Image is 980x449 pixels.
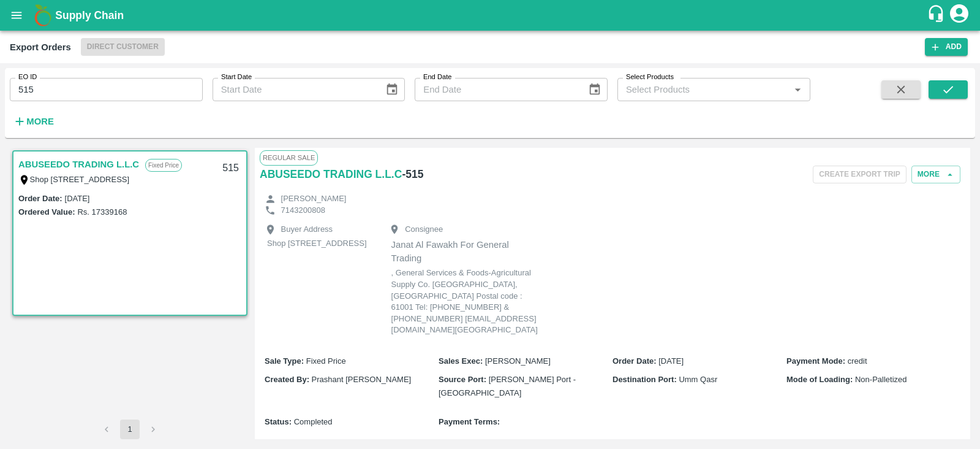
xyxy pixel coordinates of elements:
[10,78,203,101] input: Enter EO ID
[439,375,576,397] span: [PERSON_NAME] Port - [GEOGRAPHIC_DATA]
[31,3,55,28] img: logo
[18,207,75,217] label: Ordered Value:
[260,150,318,165] span: Regular Sale
[10,111,57,132] button: More
[265,375,309,384] b: Created By :
[312,375,412,384] span: Prashant [PERSON_NAME]
[405,224,443,236] p: Consignee
[265,417,292,426] b: Status :
[679,375,717,384] span: Umm Qasr
[215,154,246,183] div: 515
[583,78,606,101] button: Choose date
[391,238,538,266] p: Janat Al Fawakh For General Trading
[485,356,551,366] span: [PERSON_NAME]
[281,205,325,217] p: 7143200808
[18,194,62,203] label: Order Date :
[626,72,674,82] label: Select Products
[855,375,907,384] span: Non-Palletized
[213,78,375,101] input: Start Date
[55,7,927,24] a: Supply Chain
[95,420,165,439] nav: pagination navigation
[439,375,486,384] b: Source Port :
[281,193,347,205] p: [PERSON_NAME]
[260,166,402,183] a: ABUSEEDO TRADING L.L.C
[786,356,845,366] b: Payment Mode :
[120,420,140,439] button: page 1
[391,267,538,336] p: , General Services & Foods-Agricultural Supply Co. [GEOGRAPHIC_DATA], [GEOGRAPHIC_DATA] Postal co...
[294,417,333,426] span: Completed
[380,78,404,101] button: Choose date
[612,356,657,366] b: Order Date :
[2,1,31,29] button: open drawer
[10,39,71,55] div: Export Orders
[621,82,786,98] input: Select Products
[658,356,684,366] span: [DATE]
[18,72,37,82] label: EO ID
[18,156,139,172] a: ABUSEEDO TRADING L.L.C
[30,175,130,184] label: Shop [STREET_ADDRESS]
[848,356,867,366] span: credit
[439,356,483,366] b: Sales Exec :
[77,207,127,217] label: Rs. 17339168
[423,72,451,82] label: End Date
[267,238,367,250] p: Shop [STREET_ADDRESS]
[55,9,124,21] b: Supply Chain
[26,117,54,126] strong: More
[306,356,346,366] span: Fixed Price
[221,72,252,82] label: Start Date
[415,78,578,101] input: End Date
[790,82,805,98] button: Open
[948,2,970,28] div: account of current user
[281,224,333,236] p: Buyer Address
[911,166,960,183] button: More
[265,356,304,366] b: Sale Type :
[612,375,677,384] b: Destination Port :
[927,4,948,26] div: customer-support
[925,38,968,56] button: Add
[786,375,853,384] b: Mode of Loading :
[65,194,90,203] label: [DATE]
[145,159,182,172] p: Fixed Price
[439,417,500,426] b: Payment Terms :
[402,166,423,183] h6: - 515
